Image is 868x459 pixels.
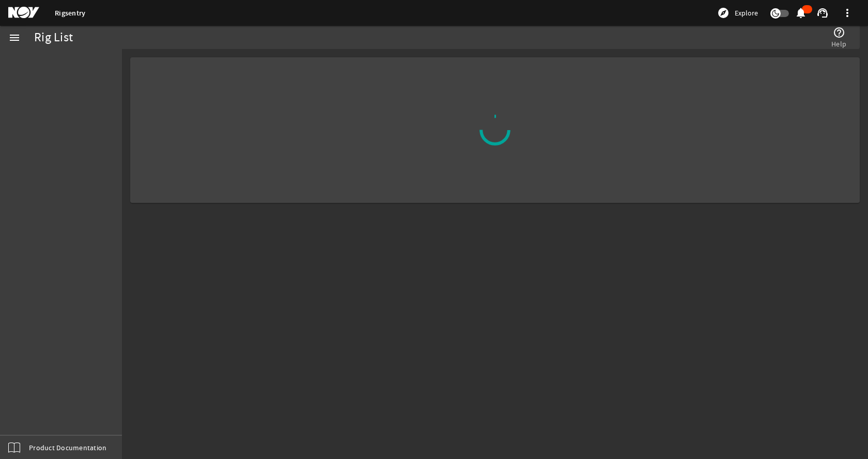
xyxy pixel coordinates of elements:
mat-icon: notifications [795,7,807,19]
span: Help [831,39,846,49]
span: Explore [735,8,758,18]
mat-icon: support_agent [816,7,829,19]
mat-icon: menu [8,31,21,44]
button: Explore [713,5,762,21]
a: Rigsentry [55,8,85,18]
button: more_vert [835,1,860,25]
span: Product Documentation [29,442,106,453]
div: Rig List [34,33,73,43]
mat-icon: explore [717,7,730,19]
mat-icon: help_outline [833,26,845,39]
